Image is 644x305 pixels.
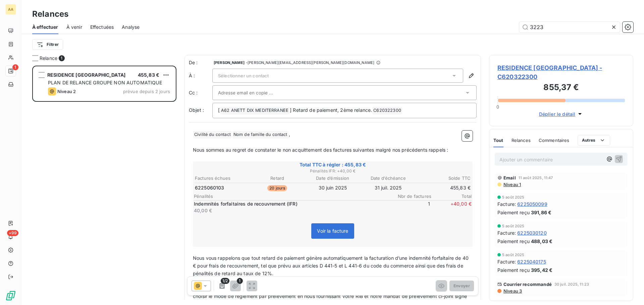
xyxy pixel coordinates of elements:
span: A62 ANETT DIX MEDITERRANEE [220,107,289,115]
span: - [PERSON_NAME][EMAIL_ADDRESS][PERSON_NAME][DOMAIN_NAME] [246,61,374,65]
button: Filtrer [32,39,63,50]
span: 11 août 2025, 11:47 [519,176,553,180]
span: Commentaires [539,138,570,143]
span: 20 jours [267,185,287,191]
span: 5 août 2025 [502,224,525,228]
button: Autres [578,135,610,146]
span: 6225030120 [517,229,547,236]
span: Niveau 2 [57,89,76,94]
span: 0 [496,104,499,109]
span: Objet : [189,107,204,113]
th: Date d’échéance [361,175,416,182]
span: Niveau 1 [503,182,521,187]
div: grid [32,66,176,305]
span: prévue depuis 2 jours [123,89,170,94]
span: 30 juil. 2025, 11:23 [554,282,589,286]
span: Sélectionner un contact [218,73,269,78]
span: 5 août 2025 [502,195,525,199]
h3: Relances [32,8,68,20]
span: Déplier le détail [539,110,576,118]
span: Paiement reçu [497,209,530,216]
td: 30 juin 2025 [305,184,360,192]
span: Facture : [497,229,516,236]
span: [PERSON_NAME] [214,61,245,65]
span: Voir la facture [317,228,348,234]
td: 455,83 € [416,184,471,192]
span: De : [189,59,212,66]
span: 395,42 € [531,266,552,274]
span: Facture : [497,258,516,265]
span: Analyse [122,24,140,30]
span: Courrier recommandé [503,282,552,287]
td: 31 juil. 2025 [361,184,416,192]
span: 1 [237,278,243,284]
a: 1 [5,66,16,76]
span: RESIDENCE [GEOGRAPHIC_DATA] [47,72,125,78]
th: Factures échues [195,175,249,182]
span: C620322300 [372,107,402,115]
span: Pénalités [194,194,391,199]
span: Paiement reçu [497,238,530,245]
span: Nom de famille du contact [232,131,288,139]
span: À venir [66,24,82,30]
h3: 855,37 € [497,81,625,95]
span: [ [218,107,220,113]
span: 1 [12,64,18,70]
th: Retard [250,175,305,182]
th: Solde TTC [416,175,471,182]
th: Date d’émission [305,175,360,182]
span: 1/2 [221,278,229,284]
span: Total [431,194,472,199]
span: Facture : [497,201,516,208]
span: Nbr de factures [391,194,431,199]
span: 455,83 € [138,72,159,78]
span: 488,03 € [531,238,552,245]
button: Envoyer [449,281,474,291]
span: À effectuer [32,24,58,30]
span: Pénalités IFR : + 40,00 € [194,168,472,174]
span: Email [503,175,516,180]
span: 6225040175 [517,258,546,265]
label: Cc : [189,89,212,96]
span: Relances [512,138,531,143]
span: Nous vous rappelons que tout retard de paiement génère automatiquement la facturation d’une indem... [193,255,470,276]
span: 5 août 2025 [502,253,525,257]
span: RESIDENCE [GEOGRAPHIC_DATA] - C620322300 [497,63,625,81]
input: Adresse email en copie ... [218,88,290,98]
span: Niveau 3 [503,288,522,294]
span: + 40,00 € [431,201,472,214]
span: PLAN DE RELANCE GROUPE NON AUTOMATIQUE [48,80,162,85]
p: Indemnités forfaitaires de recouvrement (IFR) [194,201,388,207]
span: Nous sommes au regret de constater le non acquittement des factures suivantes malgré nos précéden... [193,147,448,153]
span: Paiement reçu [497,266,530,274]
img: Logo LeanPay [5,290,16,301]
span: 1 [390,201,430,214]
span: ] Retard de paiement, 2ème relance. [290,107,372,113]
span: Civilité du contact [193,131,232,139]
span: Total TTC à régler : 455,83 € [194,161,472,168]
p: 40,00 € [194,207,388,214]
span: +99 [7,230,18,236]
button: Déplier le détail [537,110,586,118]
span: 1 [59,55,65,61]
span: 391,86 € [531,209,551,216]
span: 6225050099 [517,201,547,208]
span: , [289,131,290,137]
label: À : [189,72,212,79]
div: AA [5,4,16,15]
span: 6225060103 [195,184,224,191]
iframe: Intercom live chat [621,282,637,298]
span: Effectuées [90,24,114,30]
input: Rechercher [519,22,620,32]
span: Relance [40,55,57,62]
span: Tout [493,138,503,143]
